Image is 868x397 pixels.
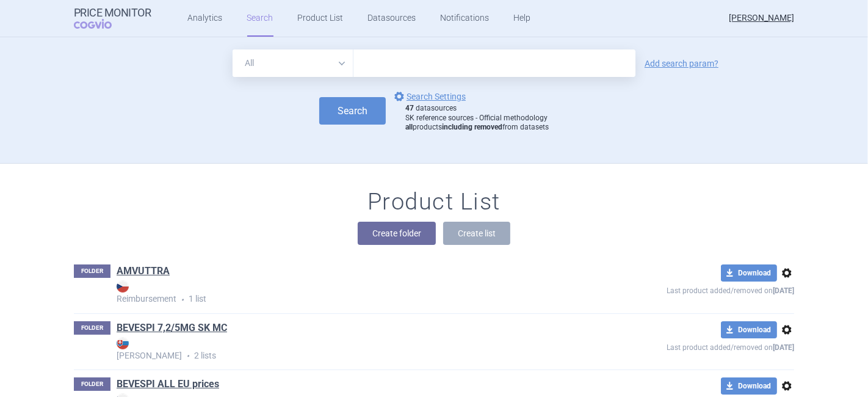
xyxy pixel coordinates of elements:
[117,337,578,362] p: 2 lists
[117,337,129,349] img: SK
[721,377,777,395] button: Download
[74,321,110,335] p: FOLDER
[319,97,386,125] button: Search
[392,89,466,104] a: Search Settings
[74,264,110,278] p: FOLDER
[117,377,219,393] h1: BEVESPI ALL EU prices
[578,282,794,297] p: Last product added/removed on
[645,59,718,68] a: Add search param?
[117,321,227,335] a: BEVESPI 7,2/5MG SK MC
[74,7,151,19] strong: Price Monitor
[367,188,501,216] h1: Product List
[405,104,549,133] div: datasources SK reference sources - Official methodology products from datasets
[117,280,129,293] img: CZ
[117,264,170,278] a: AMVUTTRA
[721,321,777,338] button: Download
[358,222,436,245] button: Create folder
[117,337,578,360] strong: [PERSON_NAME]
[721,264,777,282] button: Download
[74,19,129,29] span: COGVIO
[74,7,151,30] a: Price MonitorCOGVIO
[182,350,194,362] i: •
[773,286,794,295] strong: [DATE]
[74,377,110,391] p: FOLDER
[117,377,219,391] a: BEVESPI ALL EU prices
[117,321,227,337] h1: BEVESPI 7,2/5MG SK MC
[176,294,189,306] i: •
[405,123,413,131] strong: all
[117,280,578,304] strong: Reimbursement
[442,123,502,131] strong: including removed
[117,280,578,305] p: 1 list
[578,338,794,354] p: Last product added/removed on
[117,264,170,280] h1: AMVUTTRA
[443,222,510,245] button: Create list
[773,343,794,352] strong: [DATE]
[405,104,414,112] strong: 47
